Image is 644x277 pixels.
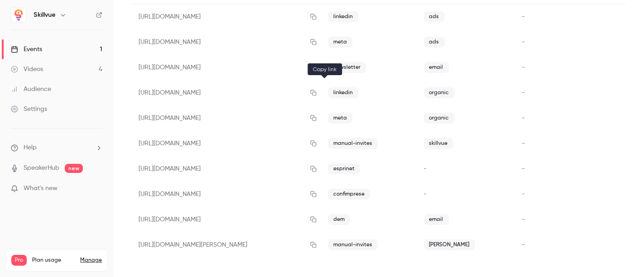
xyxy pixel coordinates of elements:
[32,257,75,264] span: Plan usage
[328,189,370,200] span: confimprese
[522,191,525,197] span: -
[101,53,150,59] div: Keyword (traffico)
[65,164,83,173] span: new
[24,163,59,173] a: SpeakerHub
[131,80,321,105] div: [URL][DOMAIN_NAME]
[11,8,26,22] img: Skillvue
[80,257,102,264] a: Manage
[522,140,525,147] span: -
[25,14,44,22] div: v 4.0.25
[11,65,43,74] div: Videos
[24,24,130,31] div: [PERSON_NAME]: [DOMAIN_NAME]
[24,143,37,153] span: Help
[424,62,449,73] span: email
[131,4,321,30] div: [URL][DOMAIN_NAME]
[11,143,102,153] li: help-dropdown-opener
[424,87,455,98] span: organic
[522,115,525,121] span: -
[11,255,27,266] span: Pro
[328,163,360,174] span: esprinet
[91,185,102,193] iframe: Noticeable Trigger
[424,11,445,22] span: ads
[328,138,378,149] span: manual-invites
[522,14,525,20] span: -
[11,85,51,94] div: Audience
[131,232,321,258] div: [URL][DOMAIN_NAME][PERSON_NAME]
[522,64,525,71] span: -
[424,113,455,124] span: organic
[424,138,453,149] span: skillvue
[34,10,56,19] h6: Skillvue
[328,11,358,22] span: linkedin
[131,105,321,131] div: [URL][DOMAIN_NAME]
[328,214,350,225] span: dem
[91,53,98,60] img: tab_keywords_by_traffic_grey.svg
[11,45,42,54] div: Events
[14,24,22,31] img: website_grey.svg
[131,55,321,80] div: [URL][DOMAIN_NAME]
[131,207,321,232] div: [URL][DOMAIN_NAME]
[11,105,47,114] div: Settings
[131,156,321,181] div: [URL][DOMAIN_NAME]
[328,62,366,73] span: newsletter
[424,214,449,225] span: email
[14,14,22,22] img: logo_orange.svg
[328,239,378,250] span: manual-invites
[424,37,445,48] span: ads
[24,184,58,193] span: What's new
[328,113,352,124] span: meta
[328,87,358,98] span: linkedin
[522,166,525,172] span: -
[131,181,321,207] div: [URL][DOMAIN_NAME]
[424,239,475,250] span: [PERSON_NAME]
[522,90,525,96] span: -
[424,166,427,172] span: -
[424,191,427,197] span: -
[328,37,352,48] span: meta
[48,53,69,59] div: Dominio
[131,131,321,156] div: [URL][DOMAIN_NAME]
[522,39,525,45] span: -
[522,242,525,248] span: -
[522,216,525,223] span: -
[38,53,45,60] img: tab_domain_overview_orange.svg
[131,29,321,55] div: [URL][DOMAIN_NAME]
